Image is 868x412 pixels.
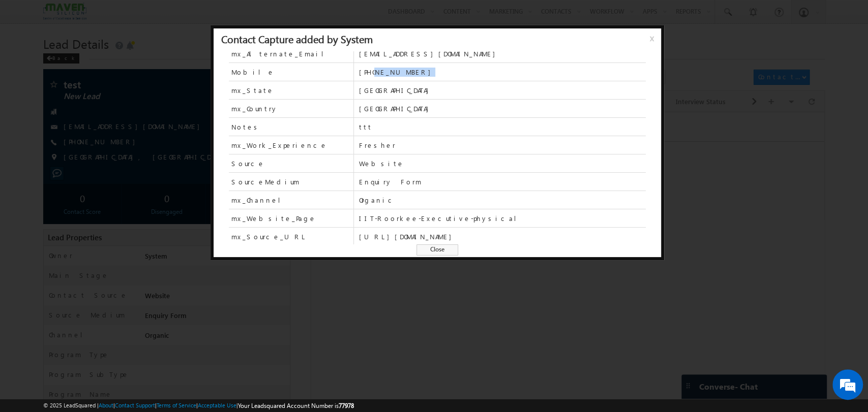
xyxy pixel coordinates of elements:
span: Activity Type [10,8,45,23]
img: d_60004797649_company_0_60004797649 [17,53,43,67]
div: . [66,58,443,68]
span: mx_Alternate_Email [229,45,353,62]
span: Mobile [229,63,353,81]
span: Your Leadsquared Account Number is [238,402,354,409]
a: Terms of Service [157,402,196,408]
span: Mobile [231,68,275,77]
div: 77 Selected [53,11,82,20]
span: SourceMedium [229,173,353,191]
span: Fresher [358,141,645,150]
span: Notes [229,118,353,136]
span: [EMAIL_ADDRESS][DOMAIN_NAME] [358,49,645,58]
span: mx_Source_URL [231,232,307,241]
span: mx_State [229,81,353,99]
div: Contact Capture added by System [221,34,373,43]
div: Minimize live chat window [167,5,191,29]
div: All Time [175,11,195,20]
span: © 2025 LeadSquared | | | | | [43,401,354,410]
span: 77978 [339,402,354,409]
span: [GEOGRAPHIC_DATA] [358,104,645,113]
span: mx_Source_URL [229,228,353,245]
span: details [155,58,202,67]
div: Chat with us now [53,53,171,67]
span: Source [231,159,265,168]
span: Time [153,8,167,23]
div: Sales Activity,Program,Email Bounced,Email Link Clicked,Email Marked Spam & 72 more.. [51,8,127,23]
span: [GEOGRAPHIC_DATA] [358,86,645,95]
span: mx_Channel [231,196,288,205]
span: mx_Country [229,100,353,117]
span: Organic [358,196,645,205]
span: SourceMedium [231,177,300,186]
a: Acceptable Use [198,402,236,408]
span: mx_Website_Page [231,214,316,223]
span: Enquiry Form [358,177,645,186]
span: mx_Channel [229,191,353,209]
span: ttt [358,122,645,132]
span: [PHONE_NUMBER] [358,68,645,77]
span: Website [358,159,645,168]
a: Contact Support [115,402,155,408]
a: About [99,402,113,408]
span: IIT-Roorkee-Executive-physical [358,214,645,223]
span: 10:26 AM [32,70,62,79]
span: mx_Work_Experience [229,136,353,154]
div: Today [10,40,43,49]
span: [DATE] [32,58,54,68]
em: Start Chat [138,313,185,327]
span: [URL][DOMAIN_NAME] [358,232,645,241]
textarea: Type your message and hit 'Enter' [13,94,186,304]
span: x [650,33,658,51]
span: mx_State [231,86,274,95]
span: mx_Alternate_Email [231,49,332,58]
span: mx_Work_Experience [231,141,327,150]
span: Source [229,154,353,172]
span: mx_Website_Page [229,209,353,227]
span: Close [416,244,458,256]
span: Notes [231,122,261,132]
span: Contact Capture: [66,58,147,67]
span: mx_Country [231,104,278,113]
